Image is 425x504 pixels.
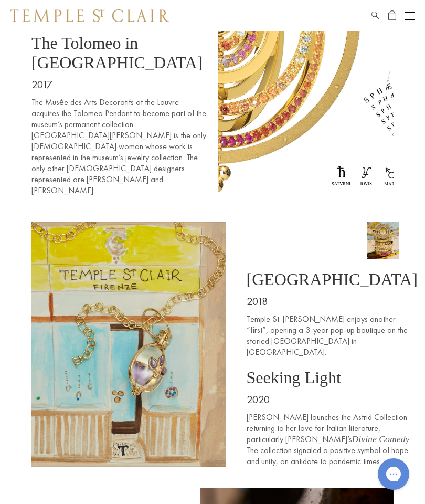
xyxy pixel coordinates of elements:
p: [PERSON_NAME] launches the Astrid Collection returning to her love for Italian literature, partic... [247,412,418,467]
img: Temple St. Clair [10,9,169,22]
p: 2020 [247,393,418,406]
p: The Tolomeo in [GEOGRAPHIC_DATA] [31,34,207,72]
p: [GEOGRAPHIC_DATA] [247,270,418,289]
a: Search [371,9,379,22]
em: Divine Comedy [352,434,410,444]
iframe: Gorgias live chat messenger [373,455,415,493]
p: The Musée des Arts Decoratifs at the Louvre acquires the Tolomeo Pendant to become part of the mu... [31,97,207,196]
p: 2017 [31,78,207,91]
p: Temple St. [PERSON_NAME] enjoys another “first”, opening a 3-year pop-up boutique on the storied ... [247,313,418,358]
p: Seeking Light [247,368,418,387]
p: 2018 [247,295,418,308]
button: Open navigation [405,9,415,22]
a: Open Shopping Bag [388,9,396,22]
